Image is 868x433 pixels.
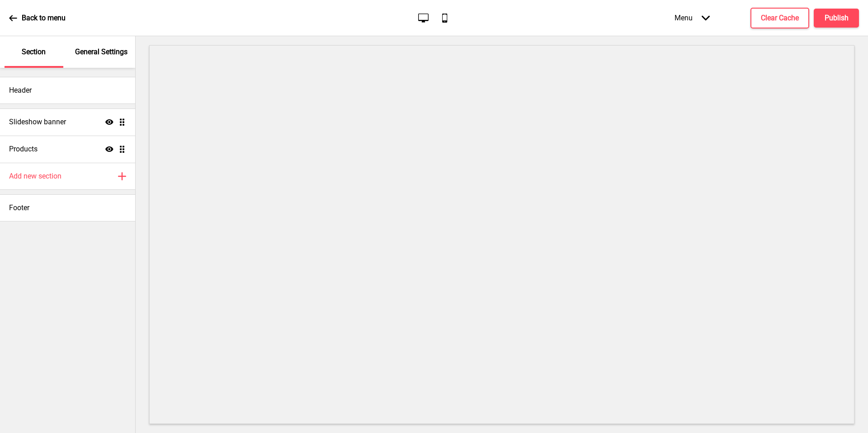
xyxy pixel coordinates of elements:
h4: Add new section [9,171,61,181]
button: Publish [814,9,859,28]
div: Menu [665,5,719,31]
a: Back to menu [9,6,66,30]
button: Clear Cache [750,8,809,28]
h4: Products [9,144,38,154]
h4: Publish [825,13,849,23]
h4: Slideshow banner [9,117,66,127]
p: Back to menu [22,13,66,23]
h4: Header [9,85,32,95]
p: Section [22,47,46,57]
h4: Footer [9,203,29,213]
p: General Settings [75,47,127,57]
h4: Clear Cache [761,13,799,23]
